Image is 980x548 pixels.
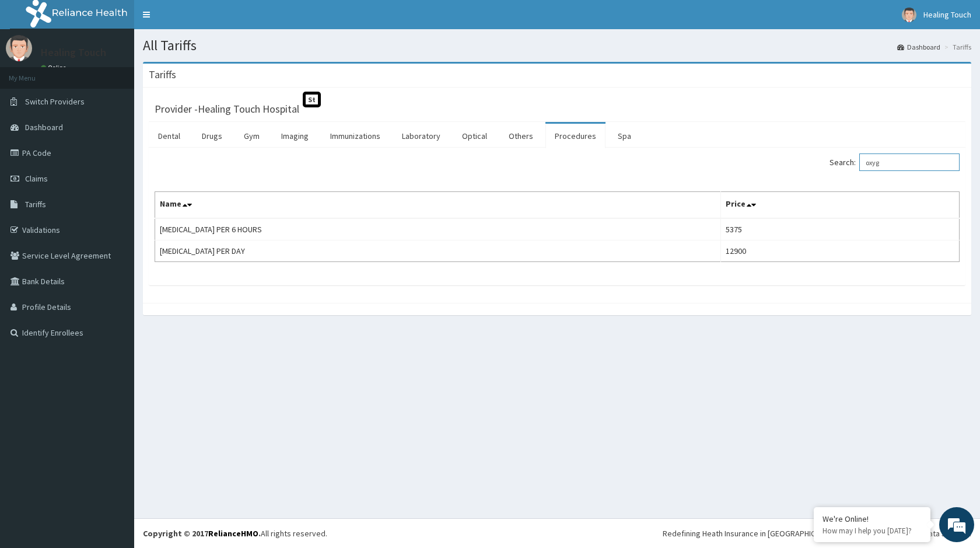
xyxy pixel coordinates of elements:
[25,199,46,210] span: Tariffs
[155,218,721,240] td: [MEDICAL_DATA] PER 6 HOURS
[149,69,176,80] h3: Tariffs
[192,124,232,148] a: Drugs
[453,124,496,148] a: Optical
[41,47,106,58] p: Healing Touch
[25,96,85,107] span: Switch Providers
[272,124,318,148] a: Imaging
[303,92,321,107] span: St
[22,58,47,88] img: d_794563401_company_1708531726252_794563401
[720,218,959,240] td: 5375
[134,518,980,548] footer: All rights reserved.
[149,124,190,148] a: Dental
[822,526,922,536] p: How may I help you today?
[499,124,542,148] a: Others
[829,153,960,171] label: Search:
[61,65,196,81] div: Chat with us now
[822,514,922,524] div: We're Online!
[663,528,971,539] div: Redefining Heath Insurance in [GEOGRAPHIC_DATA] using Telemedicine and Data Science!
[25,173,48,184] span: Claims
[235,124,269,148] a: Gym
[923,9,971,20] span: Healing Touch
[942,42,971,52] li: Tariffs
[143,528,261,539] strong: Copyright © 2017 .
[321,124,390,148] a: Immunizations
[897,42,940,52] a: Dashboard
[68,147,161,265] span: We're online!
[720,192,959,219] th: Price
[143,38,971,53] h1: All Tariffs
[191,6,219,34] div: Minimize live chat window
[155,104,299,114] h3: Provider - Healing Touch Hospital
[545,124,605,148] a: Procedures
[155,192,721,219] th: Name
[608,124,640,148] a: Spa
[208,528,258,539] a: RelianceHMO
[6,35,32,61] img: User Image
[720,240,959,262] td: 12900
[25,122,63,132] span: Dashboard
[902,8,916,22] img: User Image
[6,319,222,359] textarea: Type your message and hit 'Enter'
[155,240,721,262] td: [MEDICAL_DATA] PER DAY
[859,153,960,171] input: Search:
[393,124,450,148] a: Laboratory
[41,64,69,72] a: Online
